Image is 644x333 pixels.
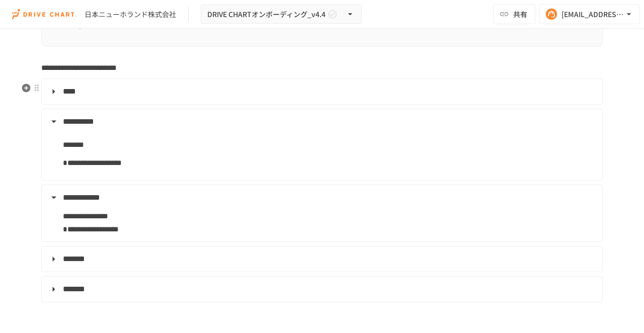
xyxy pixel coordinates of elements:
img: i9VDDS9JuLRLX3JIUyK59LcYp6Y9cayLPHs4hOxMB9W [12,6,76,22]
button: DRIVE CHARTオンボーディング_v4.4 [201,5,362,24]
span: DRIVE CHARTオンボーディング_v4.4 [207,8,326,21]
div: 日本ニューホランド株式会社 [85,9,176,20]
span: 共有 [513,9,527,20]
button: 共有 [493,4,535,24]
div: [EMAIL_ADDRESS][DOMAIN_NAME] [561,8,624,21]
button: [EMAIL_ADDRESS][DOMAIN_NAME] [539,4,640,24]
